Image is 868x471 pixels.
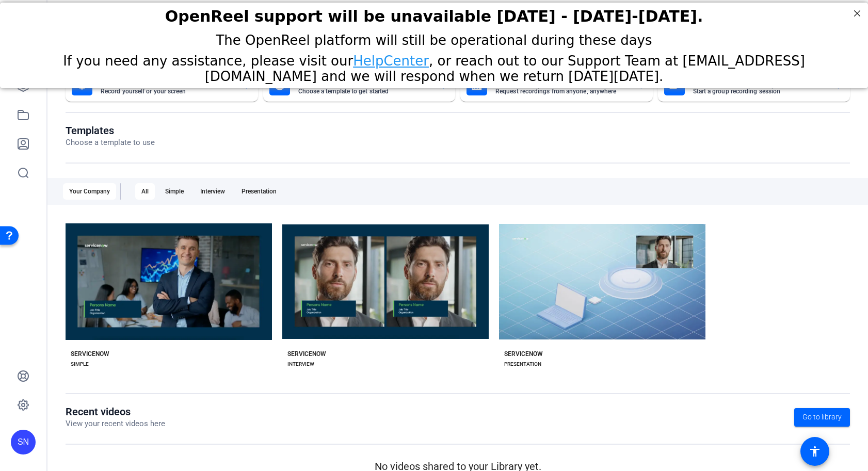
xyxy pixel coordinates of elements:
[71,360,89,368] div: SIMPLE
[159,183,190,200] div: Simple
[298,88,433,94] mat-card-subtitle: Choose a template to get started
[71,350,109,358] div: SERVICENOW
[353,51,429,66] a: HelpCenter
[135,183,155,200] div: All
[794,408,850,427] a: Go to library
[287,350,326,358] div: SERVICENOW
[66,405,165,418] h1: Recent videos
[287,360,314,368] div: INTERVIEW
[13,5,855,23] h2: OpenReel support will be unavailable Thursday - Friday, October 16th-17th.
[66,418,165,430] p: View your recent videos here
[802,412,842,423] span: Go to library
[11,430,36,454] div: SN
[194,183,231,200] div: Interview
[693,88,828,94] mat-card-subtitle: Start a group recording session
[66,124,155,137] h1: Templates
[504,350,543,358] div: SERVICENOW
[850,4,864,18] div: Close Step
[495,88,630,94] mat-card-subtitle: Request recordings from anyone, anywhere
[235,183,283,200] div: Presentation
[101,88,235,94] mat-card-subtitle: Record yourself or your screen
[66,137,155,149] p: Choose a template to use
[216,30,652,45] span: The OpenReel platform will still be operational during these days
[809,445,821,458] mat-icon: accessibility
[504,360,541,368] div: PRESENTATION
[63,183,116,200] div: Your Company
[63,51,805,82] span: If you need any assistance, please visit our , or reach out to our Support Team at [EMAIL_ADDRESS...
